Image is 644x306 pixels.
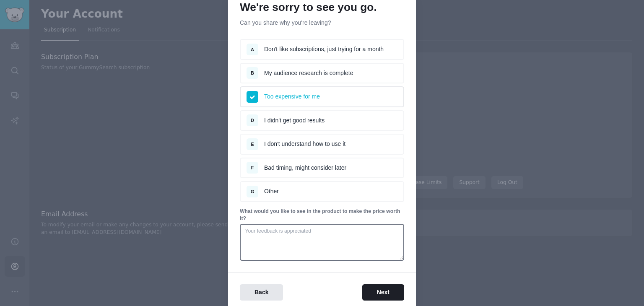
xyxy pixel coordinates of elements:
p: Can you share why you're leaving? [240,18,404,27]
span: B [251,70,254,75]
span: A [251,47,254,52]
span: E [251,142,254,147]
span: G [251,189,254,194]
span: F [251,165,254,170]
p: What would you like to see in the product to make the price worth it? [240,208,404,223]
h1: We're sorry to see you go. [240,1,404,14]
span: D [251,118,254,123]
button: Next [362,284,404,301]
button: Back [240,284,283,301]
